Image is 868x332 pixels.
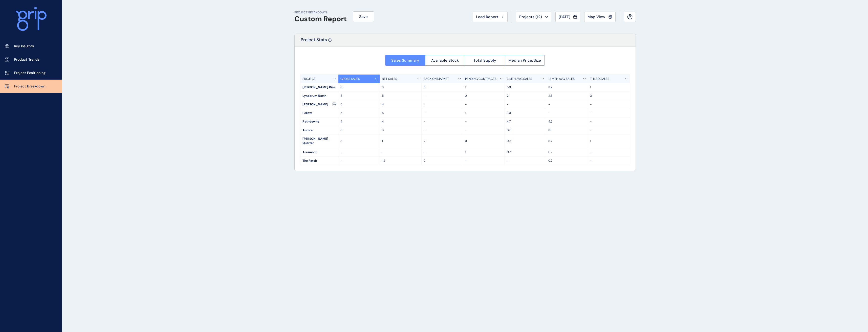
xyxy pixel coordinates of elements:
p: - [590,150,628,154]
p: 5 [424,85,461,89]
span: Sales Summary [391,58,419,63]
p: 5 [340,111,378,115]
p: - [340,150,378,154]
p: - [465,159,503,163]
p: 3.2 [548,85,586,89]
p: 4.7 [507,120,544,124]
p: - [465,102,503,107]
p: 4 [382,120,419,124]
p: Project Stats [301,37,327,46]
p: - [590,111,628,115]
p: 2.5 [548,94,586,98]
p: 2 [465,94,503,98]
p: 5 [382,94,419,98]
p: 1 [465,150,503,154]
div: [PERSON_NAME] [300,100,338,109]
button: Available Stock [425,55,465,66]
p: 2 [507,94,544,98]
p: 3.9 [548,128,586,132]
p: 0.7 [548,150,586,154]
p: - [507,159,544,163]
p: 1 [465,85,503,89]
div: The Patch [300,157,338,165]
button: Load Report [473,12,508,22]
p: 5 [340,102,378,107]
p: TITLED SALES [590,77,609,81]
p: 4 [382,102,419,107]
p: 1 [590,85,628,89]
button: Projects (12) [516,12,551,22]
p: 3 [382,128,419,132]
div: Rathdowne [300,117,338,126]
p: 8.7 [548,139,586,143]
p: 0.7 [507,150,544,154]
span: Total Supply [473,58,496,63]
p: 1 [590,139,628,143]
div: Aurora [300,126,338,134]
div: Fellow [300,109,338,117]
p: 8 [340,85,378,89]
p: 2 [424,159,461,163]
p: - [465,120,503,124]
p: 5 [340,94,378,98]
p: - [382,150,419,154]
p: 12 MTH AVG SALES [548,77,575,81]
p: 6.3 [507,128,544,132]
div: Arramont [300,148,338,156]
p: - [548,111,586,115]
p: 5 [382,111,419,115]
button: Save [353,11,374,22]
p: 4.5 [548,120,586,124]
span: Median Price/Size [508,58,541,63]
span: Load Report [476,14,498,19]
button: Sales Summary [385,55,425,66]
p: 1 [465,111,503,115]
p: Project Positioning [14,70,46,76]
p: - [424,111,461,115]
span: [DATE] [559,14,570,19]
p: 4 [340,120,378,124]
span: Map View [588,14,605,19]
div: [PERSON_NAME] Rise [300,83,338,91]
p: 2 [424,139,461,143]
button: Map View [584,12,616,22]
p: 3.3 [507,111,544,115]
p: - [424,94,461,98]
span: Save [359,14,368,19]
p: 9.3 [507,139,544,143]
span: Available Stock [431,58,459,63]
p: - [590,102,628,107]
p: PROJECT [302,77,316,81]
p: - [465,128,503,132]
span: Projects ( 12 ) [519,14,542,19]
p: PROJECT BREAKDOWN [294,10,347,15]
p: 1 [382,139,419,143]
div: Lyndarum North [300,92,338,100]
p: - [424,128,461,132]
p: - [590,159,628,163]
p: 3 [382,85,419,89]
p: - [590,120,628,124]
p: Project Breakdown [14,84,45,89]
p: 0.7 [548,159,586,163]
p: NET SALES [382,77,397,81]
div: [PERSON_NAME] Quarter [300,135,338,148]
p: PENDING CONTRACTS [465,77,496,81]
p: 5.3 [507,85,544,89]
p: 3 [465,139,503,143]
p: - [590,128,628,132]
button: [DATE] [555,12,580,22]
p: Product Trends [14,57,39,62]
p: 3 [590,94,628,98]
p: Key Insights [14,44,34,49]
p: 3 MTH AVG SALES [507,77,532,81]
button: Median Price/Size [505,55,545,66]
p: - [507,102,544,107]
p: - [548,102,586,107]
p: - [424,150,461,154]
p: 1 [424,102,461,107]
button: Total Supply [465,55,505,66]
p: 3 [340,139,378,143]
p: GROSS SALES [340,77,360,81]
p: - [424,120,461,124]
